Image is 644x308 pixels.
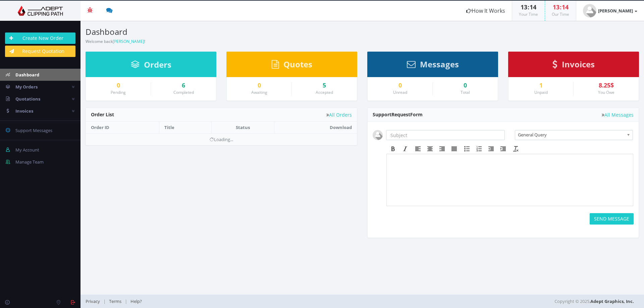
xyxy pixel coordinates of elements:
[316,89,333,95] small: Accepted
[297,82,352,89] a: 5
[554,298,634,305] span: Copyright © 2025,
[412,144,424,153] div: Align left
[272,63,312,69] a: Quotes
[159,122,212,133] th: Title
[373,130,383,140] img: user_default.jpg
[461,144,473,153] div: Bullet list
[373,111,423,118] span: Support Form
[86,27,357,36] h3: Dashboard
[460,1,512,21] a: How It Works
[590,213,634,225] button: SEND MESSAGE
[497,144,509,153] div: Increase indent
[562,59,595,70] span: Invoices
[373,82,427,89] a: 0
[602,112,634,117] a: All Messages
[15,84,38,90] span: My Orders
[473,144,485,153] div: Numbered list
[326,112,352,117] a: All Orders
[510,144,522,153] div: Clear formatting
[212,122,274,133] th: Status
[527,3,530,11] span: :
[530,3,536,11] span: 14
[387,144,399,153] div: Bold
[15,72,39,78] span: Dashboard
[106,298,125,304] a: Terms
[559,3,562,11] span: :
[514,82,568,89] a: 1
[283,59,312,70] span: Quotes
[113,39,144,44] a: [PERSON_NAME]
[86,295,454,308] div: | |
[91,111,114,118] span: Order List
[131,63,171,69] a: Orders
[485,144,497,153] div: Decrease indent
[598,8,633,14] strong: [PERSON_NAME]
[399,144,411,153] div: Italic
[15,108,33,114] span: Invoices
[5,33,75,44] a: Create New Order
[391,111,410,118] span: Request
[86,122,159,133] th: Order ID
[232,82,286,89] a: 0
[534,89,548,95] small: Unpaid
[251,89,267,95] small: Awaiting
[173,89,194,95] small: Completed
[91,82,146,89] a: 0
[519,11,538,17] small: Your Time
[386,130,505,140] input: Subject
[552,11,569,17] small: Our Time
[15,147,39,153] span: My Account
[387,154,633,206] iframe: Rich Text Area. Press ALT-F9 for menu. Press ALT-F10 for toolbar. Press ALT-0 for help
[590,298,634,304] a: Adept Graphics, Inc.
[436,144,448,153] div: Align right
[461,89,470,95] small: Total
[420,59,459,70] span: Messages
[15,159,44,165] span: Manage Team
[424,144,436,153] div: Align center
[86,39,145,44] small: Welcome back !
[553,3,559,11] span: 13
[15,96,40,102] span: Quotations
[562,3,569,11] span: 14
[438,82,493,89] div: 0
[552,63,595,69] a: Invoices
[518,130,624,139] span: General Query
[127,298,145,304] a: Help?
[5,46,75,57] a: Request Quotation
[274,122,357,133] th: Download
[576,1,644,21] a: [PERSON_NAME]
[448,144,460,153] div: Justify
[86,298,103,304] a: Privacy
[144,59,171,70] span: Orders
[111,89,126,95] small: Pending
[407,63,459,69] a: Messages
[598,89,614,95] small: You Owe
[521,3,527,11] span: 13
[5,6,75,16] img: Adept Graphics
[15,127,52,133] span: Support Messages
[583,4,596,17] img: user_default.jpg
[579,82,634,89] div: 8.25$
[393,89,407,95] small: Unread
[86,133,357,145] td: Loading...
[156,82,211,89] a: 6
